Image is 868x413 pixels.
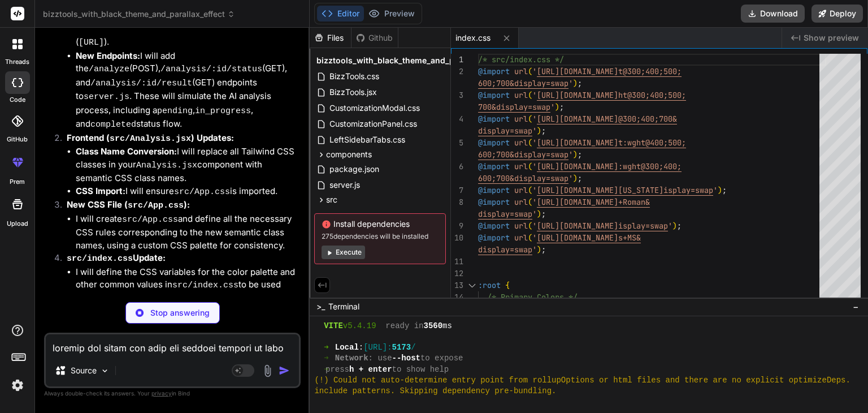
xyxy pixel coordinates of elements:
code: /analyze [89,64,129,74]
span: ( [528,114,532,124]
span: 5173 [392,342,411,353]
code: src/index.css [172,281,238,290]
span: ' [532,197,537,207]
span: / [411,342,415,353]
span: ' [550,102,555,112]
div: 1 [451,54,463,66]
p: Stop answering [150,307,210,319]
span: src [326,194,337,205]
span: [URL]: [363,342,392,353]
strong: Class Name Conversion: [76,146,177,157]
li: I will create and define all the necessary CSS rules corresponding to the new semantic class name... [76,213,298,252]
span: 275 dependencies will be installed [322,232,439,241]
span: ; [677,221,682,231]
span: ) [555,102,559,112]
span: ; [578,78,582,88]
span: LeftSidebarTabs.css [328,133,406,147]
span: 600;700&display=swap [478,149,568,160]
span: ; [541,244,546,255]
span: to expose [420,353,463,364]
strong: New CSS File ( ): [67,199,190,210]
span: @300;400;700& [618,114,677,124]
span: bizztools_with_black_theme_and_parallax_effect [43,8,235,20]
span: ' [668,221,672,231]
li: I will add the (POST), (GET), and (GET) endpoints to . These will simulate the AI analysis proces... [76,50,298,132]
img: Pick Models [100,366,110,376]
span: ' [568,173,573,183]
span: 3560 [424,321,443,332]
label: Upload [7,219,28,229]
code: completed [90,120,136,130]
span: ; [578,173,582,183]
div: 5 [451,137,463,149]
span: ht@300;400;500; [618,90,686,100]
span: Local [335,342,359,353]
div: 12 [451,268,463,279]
span: ready in [385,321,423,332]
span: press [325,364,349,375]
span: @import [478,137,510,148]
code: in_progress [195,106,251,116]
span: ; [541,209,546,219]
span: @import [478,197,510,207]
span: ) [718,185,722,195]
span: ' [532,209,537,219]
span: − [853,301,859,312]
span: : [359,342,363,353]
code: pending [157,106,193,116]
span: ( [528,197,532,207]
span: BizzTools.jsx [328,85,378,99]
code: [URL] [79,38,104,48]
span: /* Primary Colors */ [487,292,578,302]
code: src/App.css [128,201,184,210]
span: ) [672,221,677,231]
span: Install dependencies [322,218,439,230]
span: [URL][DOMAIN_NAME][US_STATE] [537,185,663,195]
strong: CSS Import: [76,186,125,196]
div: 7 [451,184,463,196]
span: url [514,233,528,243]
span: ' [532,233,537,243]
span: isplay=swap [663,185,713,195]
span: Terminal [328,301,359,312]
span: to show help [392,364,449,375]
span: ' [713,185,718,195]
span: ' [568,78,573,88]
img: settings [8,376,27,395]
span: display=swap [478,126,532,136]
li: I will define the CSS variables for the color palette and other common values in to be used by . [76,266,298,307]
span: 600;700&display=swap [478,78,568,88]
strong: New Endpoints: [76,50,140,61]
button: Preview [364,6,419,21]
code: Analysis.jsx [136,161,197,170]
label: prem [10,177,25,187]
span: ( [528,66,532,76]
div: 10 [451,232,463,244]
span: url [514,197,528,207]
span: ( [528,90,532,100]
div: 4 [451,113,463,125]
span: ) [573,78,578,88]
code: src/Analysis.jsx [110,134,191,144]
span: ) [573,173,578,183]
span: components [326,149,372,160]
span: ' [532,244,537,255]
span: BizzTools.css [328,70,380,83]
span: /* src/index.css */ [478,54,564,64]
label: code [10,95,25,105]
span: ; [578,149,582,160]
span: ' [532,221,537,231]
span: [URL][DOMAIN_NAME] [537,90,618,100]
span: ; [722,185,727,195]
div: 2 [451,66,463,78]
div: 11 [451,256,463,268]
button: Deploy [811,5,863,23]
span: ➜ [324,364,325,375]
span: [URL][DOMAIN_NAME] [537,161,618,171]
span: v5.4.19 [343,321,376,332]
button: Download [741,5,805,23]
span: @import [478,221,510,231]
div: Click to collapse the range. [465,279,479,291]
span: @import [478,185,510,195]
span: 700&display=swap [478,102,550,112]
